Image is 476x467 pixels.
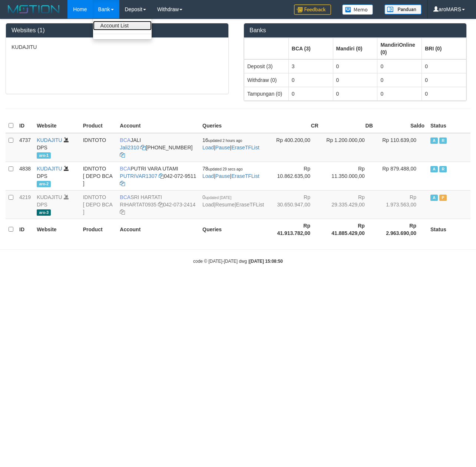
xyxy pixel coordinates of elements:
[376,133,427,162] td: Rp 110.639,00
[93,21,152,30] a: Account List
[249,27,461,34] h3: Banks
[120,209,125,215] a: Copy 0420732414 to clipboard
[208,139,242,143] span: updated 2 hours ago
[267,219,321,240] th: Rp 41.913.782,00
[202,137,242,143] span: 16
[34,219,80,240] th: Website
[37,137,62,143] a: KUDAJITU
[37,166,62,172] a: KUDAJITU
[422,59,466,73] td: 0
[244,87,289,100] td: Tampungan (0)
[158,202,163,208] a: Copy RIHARTAT0935 to clipboard
[16,190,34,219] td: 4219
[333,59,377,73] td: 0
[37,181,51,187] span: aro-2
[215,173,230,179] a: Pause
[244,38,289,59] th: Group: activate to sort column ascending
[376,219,427,240] th: Rp 2.963.690,00
[321,190,376,219] td: Rp 29.335.429,00
[34,119,80,133] th: Website
[37,152,51,159] span: aro-1
[205,196,231,200] span: updated [DATE]
[321,119,376,133] th: DB
[321,162,376,190] td: Rp 11.350.000,00
[80,190,117,219] td: IDNTOTO [ DEPO BCA ]
[120,202,156,208] a: RIHARTAT0935
[120,152,125,158] a: Copy 6127014941 to clipboard
[333,38,377,59] th: Group: activate to sort column ascending
[80,162,117,190] td: IDNTOTO [ DEPO BCA ]
[422,73,466,87] td: 0
[342,4,373,15] img: Button%20Memo.svg
[16,219,34,240] th: ID
[199,119,267,133] th: Queries
[202,194,264,208] span: | |
[267,133,321,162] td: Rp 400.200,00
[120,137,130,143] span: BCA
[34,190,80,219] td: DPS
[6,4,62,15] img: MOTION_logo.png
[199,219,267,240] th: Queries
[37,209,51,216] span: aro-3
[439,166,447,172] span: Running
[120,145,139,150] a: Jali2310
[120,194,130,200] span: BCA
[249,259,283,264] strong: [DATE] 15:08:50
[202,166,260,179] span: | |
[430,166,438,172] span: Active
[439,138,447,144] span: Running
[288,73,333,87] td: 0
[202,137,260,150] span: | |
[80,119,117,133] th: Product
[288,59,333,73] td: 3
[376,162,427,190] td: Rp 879.488,00
[333,87,377,100] td: 0
[422,38,466,59] th: Group: activate to sort column ascending
[244,73,289,87] td: Withdraw (0)
[117,219,199,240] th: Account
[267,162,321,190] td: Rp 10.862.635,00
[377,87,422,100] td: 0
[117,190,199,219] td: SRI HARTATI 042-073-2414
[16,119,34,133] th: ID
[34,162,80,190] td: DPS
[377,73,422,87] td: 0
[202,145,214,150] a: Load
[267,190,321,219] td: Rp 30.650.947,00
[202,194,231,200] span: 0
[244,59,289,73] td: Deposit (3)
[117,133,199,162] td: JALI [PHONE_NUMBER]
[34,133,80,162] td: DPS
[80,133,117,162] td: IDNTOTO
[11,27,223,34] h3: Websites (1)
[208,167,243,171] span: updated 29 secs ago
[236,202,264,208] a: EraseTFList
[202,173,214,179] a: Load
[376,119,427,133] th: Saldo
[321,133,376,162] td: Rp 1.200.000,00
[16,133,34,162] td: 4737
[294,4,331,15] img: Feedback.jpg
[439,195,447,201] span: Paused
[231,145,259,150] a: EraseTFList
[321,219,376,240] th: Rp 41.885.429,00
[377,38,422,59] th: Group: activate to sort column ascending
[117,162,199,190] td: PUTRI VARA UTAMI 042-072-9511
[141,145,146,150] a: Copy Jali2310 to clipboard
[384,4,422,14] img: panduan.png
[193,259,283,264] small: code © [DATE]-[DATE] dwg |
[430,195,438,201] span: Active
[427,119,470,133] th: Status
[80,219,117,240] th: Product
[422,87,466,100] td: 0
[117,119,199,133] th: Account
[120,180,125,186] a: Copy 0420729511 to clipboard
[377,59,422,73] td: 0
[376,190,427,219] td: Rp 1.973.563,00
[120,166,130,172] span: BCA
[202,202,214,208] a: Load
[215,202,235,208] a: Resume
[11,43,223,51] p: KUDAJITU
[430,138,438,144] span: Active
[288,38,333,59] th: Group: activate to sort column ascending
